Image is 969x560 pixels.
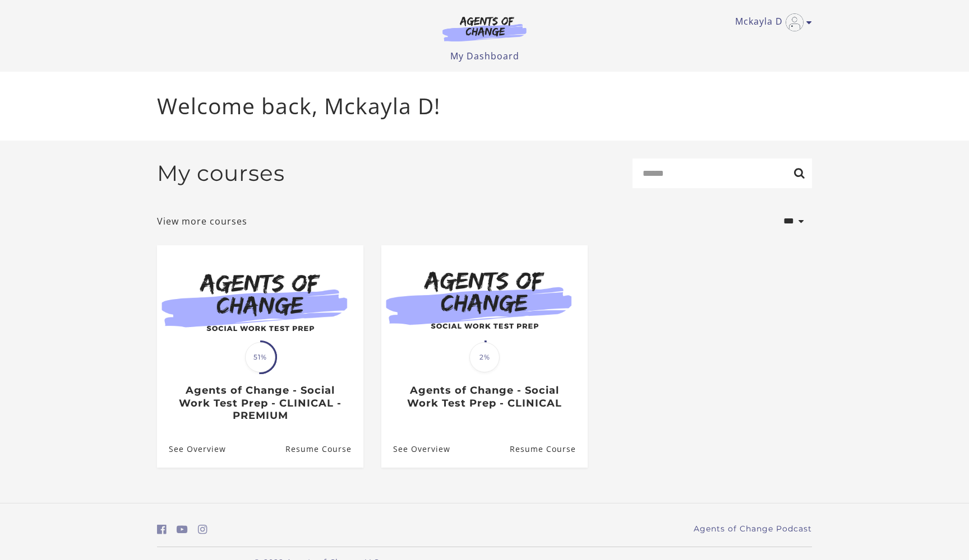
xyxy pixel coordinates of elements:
[198,524,207,535] i: https://www.instagram.com/agentsofchangeprep/ (Open in a new window)
[245,342,275,372] span: 51%
[393,384,575,409] h3: Agents of Change - Social Work Test Prep - CLINICAL
[469,342,500,372] span: 2%
[735,13,806,31] a: Toggle menu
[157,521,167,538] a: https://www.facebook.com/groups/aswbtestprep (Open in a new window)
[431,16,538,41] img: Agents of Change Logo
[694,523,812,535] a: Agents of Change Podcast
[157,90,812,123] p: Welcome back, Mckayla D!
[450,50,519,62] a: My Dashboard
[198,521,207,538] a: https://www.instagram.com/agentsofchangeprep/ (Open in a new window)
[177,524,188,535] i: https://www.youtube.com/c/AgentsofChangeTestPrepbyMeaganMitchell (Open in a new window)
[157,214,247,228] a: View more courses
[381,431,450,467] a: Agents of Change - Social Work Test Prep - CLINICAL: See Overview
[169,384,351,422] h3: Agents of Change - Social Work Test Prep - CLINICAL - PREMIUM
[157,431,226,467] a: Agents of Change - Social Work Test Prep - CLINICAL - PREMIUM: See Overview
[285,431,363,467] a: Agents of Change - Social Work Test Prep - CLINICAL - PREMIUM: Resume Course
[157,524,167,535] i: https://www.facebook.com/groups/aswbtestprep (Open in a new window)
[510,431,588,467] a: Agents of Change - Social Work Test Prep - CLINICAL: Resume Course
[177,521,188,538] a: https://www.youtube.com/c/AgentsofChangeTestPrepbyMeaganMitchell (Open in a new window)
[157,160,285,186] h2: My courses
